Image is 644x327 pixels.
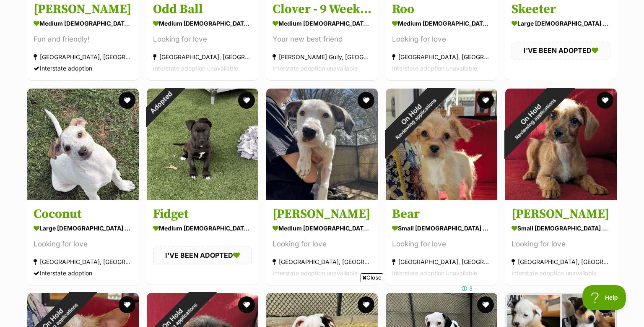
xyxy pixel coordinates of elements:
[512,269,597,277] span: Interstate adoption unavailable
[505,89,617,200] img: Archie
[34,34,132,45] div: Fun and friendly!
[386,89,497,200] img: Bear
[361,273,383,282] span: Close
[34,238,132,250] div: Looking for love
[34,63,132,74] div: Interstate adoption
[392,269,477,277] span: Interstate adoption unavailable
[238,92,255,109] button: favourite
[512,238,610,250] div: Looking for love
[386,194,497,202] a: On HoldReviewing applications
[477,296,494,313] button: favourite
[153,65,238,72] span: Interstate adoption unavailable
[395,97,438,141] span: Reviewing applications
[266,89,378,200] img: Valentina
[273,2,371,18] h3: Clover - 9 Week Old Cattle Dog X
[147,89,258,200] img: Fidget
[153,52,252,63] div: [GEOGRAPHIC_DATA], [GEOGRAPHIC_DATA]
[512,206,610,222] h3: [PERSON_NAME]
[273,256,371,267] div: [GEOGRAPHIC_DATA], [GEOGRAPHIC_DATA]
[273,18,371,30] div: medium [DEMOGRAPHIC_DATA] Dog
[153,18,252,30] div: medium [DEMOGRAPHIC_DATA] Dog
[273,222,371,234] div: medium [DEMOGRAPHIC_DATA] Dog
[582,285,627,310] iframe: Help Scout Beacon - Open
[136,78,186,128] div: Adopted
[597,92,613,109] button: favourite
[119,92,135,109] button: favourite
[273,52,371,63] div: [PERSON_NAME] Gully, [GEOGRAPHIC_DATA]
[273,238,371,250] div: Looking for love
[392,206,491,222] h3: Bear
[34,222,132,234] div: large [DEMOGRAPHIC_DATA] Dog
[392,2,491,18] h3: Roo
[153,34,252,45] div: Looking for love
[273,65,358,72] span: Interstate adoption unavailable
[119,296,135,313] button: favourite
[386,200,497,285] a: Bear small [DEMOGRAPHIC_DATA] Dog Looking for love [GEOGRAPHIC_DATA], [GEOGRAPHIC_DATA] Interstat...
[266,200,378,285] a: [PERSON_NAME] medium [DEMOGRAPHIC_DATA] Dog Looking for love [GEOGRAPHIC_DATA], [GEOGRAPHIC_DATA]...
[169,285,475,323] iframe: Advertisement
[34,18,132,30] div: medium [DEMOGRAPHIC_DATA] Dog
[392,65,477,72] span: Interstate adoption unavailable
[153,206,252,222] h3: Fidget
[392,34,491,45] div: Looking for love
[512,222,610,234] div: small [DEMOGRAPHIC_DATA] Dog
[34,2,132,18] h3: [PERSON_NAME]
[512,18,610,30] div: large [DEMOGRAPHIC_DATA] Dog
[273,269,358,277] span: Interstate adoption unavailable
[392,52,491,63] div: [GEOGRAPHIC_DATA], [GEOGRAPHIC_DATA]
[34,256,132,267] div: [GEOGRAPHIC_DATA], [GEOGRAPHIC_DATA]
[512,256,610,267] div: [GEOGRAPHIC_DATA], [GEOGRAPHIC_DATA]
[147,194,258,202] a: Adopted
[512,42,610,60] div: I'VE BEEN ADOPTED
[392,238,491,250] div: Looking for love
[34,52,132,63] div: [GEOGRAPHIC_DATA], [GEOGRAPHIC_DATA]
[273,34,371,45] div: Your new best friend
[392,18,491,30] div: medium [DEMOGRAPHIC_DATA] Dog
[512,2,610,18] h3: Skeeter
[153,222,252,234] div: medium [DEMOGRAPHIC_DATA] Dog
[505,200,617,285] a: [PERSON_NAME] small [DEMOGRAPHIC_DATA] Dog Looking for love [GEOGRAPHIC_DATA], [GEOGRAPHIC_DATA] ...
[147,200,258,284] a: Fidget medium [DEMOGRAPHIC_DATA] Dog I'VE BEEN ADOPTED favourite
[358,92,374,109] button: favourite
[153,246,252,264] div: I'VE BEEN ADOPTED
[392,222,491,234] div: small [DEMOGRAPHIC_DATA] Dog
[477,92,494,109] button: favourite
[367,70,460,162] div: On Hold
[514,97,557,141] span: Reviewing applications
[27,200,139,285] a: Coconut large [DEMOGRAPHIC_DATA] Dog Looking for love [GEOGRAPHIC_DATA], [GEOGRAPHIC_DATA] Inters...
[505,194,617,202] a: On HoldReviewing applications
[487,70,579,162] div: On Hold
[153,2,252,18] h3: Odd Ball
[392,256,491,267] div: [GEOGRAPHIC_DATA], [GEOGRAPHIC_DATA]
[34,267,132,279] div: Interstate adoption
[273,206,371,222] h3: [PERSON_NAME]
[34,206,132,222] h3: Coconut
[27,89,139,200] img: Coconut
